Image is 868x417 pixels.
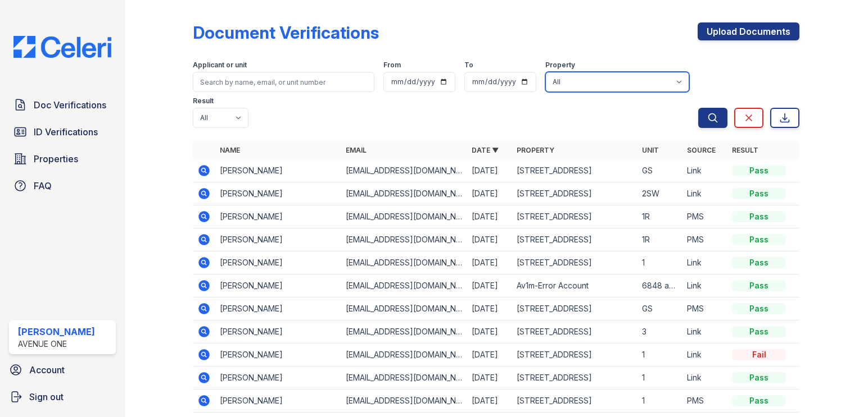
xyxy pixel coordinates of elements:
td: Av1m-Error Account [512,274,638,297]
td: [EMAIL_ADDRESS][DOMAIN_NAME] [341,320,467,343]
div: Pass [732,326,786,337]
td: [EMAIL_ADDRESS][DOMAIN_NAME] [341,274,467,297]
td: [DATE] [467,251,512,274]
label: Result [193,97,214,106]
td: [STREET_ADDRESS] [512,182,638,205]
td: [PERSON_NAME] [215,366,341,389]
img: CE_Logo_Blue-a8612792a0a2168367f1c8372b55b34899dd931a85d93a1a3d3e32e68fde9ad4.png [4,36,120,58]
td: [EMAIL_ADDRESS][DOMAIN_NAME] [341,366,467,389]
div: Pass [732,234,786,245]
td: [PERSON_NAME] [215,205,341,228]
td: 2SW [638,182,682,205]
div: Fail [732,349,786,360]
label: From [383,61,401,70]
td: [EMAIL_ADDRESS][DOMAIN_NAME] [341,251,467,274]
td: [PERSON_NAME] [215,389,341,413]
a: Email [346,146,367,154]
label: Property [545,61,575,70]
td: GS [638,159,682,182]
span: FAQ [34,179,52,193]
label: To [464,61,473,70]
td: Link [682,320,727,343]
td: [PERSON_NAME] [215,251,341,274]
td: 1 [638,251,682,274]
td: [STREET_ADDRESS] [512,251,638,274]
td: [EMAIL_ADDRESS][DOMAIN_NAME] [341,297,467,320]
a: Source [687,146,716,154]
td: Link [682,251,727,274]
td: [STREET_ADDRESS] [512,205,638,228]
td: 1 [638,343,682,366]
span: ID Verifications [34,125,98,139]
div: Pass [732,165,786,176]
td: [STREET_ADDRESS] [512,389,638,413]
span: Doc Verifications [34,98,106,112]
td: [PERSON_NAME] [215,274,341,297]
td: 1 [638,389,682,413]
td: [STREET_ADDRESS] [512,366,638,389]
div: Pass [732,395,786,406]
td: [STREET_ADDRESS] [512,320,638,343]
div: Pass [732,372,786,383]
a: Result [732,146,758,154]
td: [DATE] [467,274,512,297]
td: PMS [682,205,727,228]
a: Properties [9,148,116,170]
a: Doc Verifications [9,94,116,116]
span: Properties [34,152,78,166]
a: Unit [642,146,659,154]
td: [STREET_ADDRESS] [512,343,638,366]
div: [PERSON_NAME] [18,325,95,338]
td: [DATE] [467,297,512,320]
td: 1R [638,228,682,251]
a: ID Verifications [9,121,116,143]
td: [PERSON_NAME] [215,343,341,366]
td: [DATE] [467,182,512,205]
span: Account [29,363,65,377]
td: [EMAIL_ADDRESS][DOMAIN_NAME] [341,389,467,413]
td: [STREET_ADDRESS] [512,159,638,182]
td: 6848 apt 4 [638,274,682,297]
td: [PERSON_NAME] [215,182,341,205]
td: [PERSON_NAME] [215,228,341,251]
div: Pass [732,188,786,199]
td: [DATE] [467,205,512,228]
td: PMS [682,297,727,320]
td: [STREET_ADDRESS] [512,228,638,251]
td: Link [682,366,727,389]
td: [EMAIL_ADDRESS][DOMAIN_NAME] [341,159,467,182]
a: Property [517,146,554,154]
div: Pass [732,257,786,268]
td: [DATE] [467,343,512,366]
td: [EMAIL_ADDRESS][DOMAIN_NAME] [341,205,467,228]
div: Document Verifications [193,22,379,43]
td: Link [682,182,727,205]
td: [PERSON_NAME] [215,297,341,320]
a: FAQ [9,175,116,197]
span: Sign out [29,390,64,404]
input: Search by name, email, or unit number [193,72,374,92]
button: Sign out [4,386,120,408]
td: [EMAIL_ADDRESS][DOMAIN_NAME] [341,343,467,366]
label: Applicant or unit [193,61,247,70]
td: Link [682,274,727,297]
td: PMS [682,228,727,251]
div: Avenue One [18,338,95,350]
td: GS [638,297,682,320]
td: 1R [638,205,682,228]
td: Link [682,343,727,366]
td: [PERSON_NAME] [215,159,341,182]
td: [PERSON_NAME] [215,320,341,343]
td: [DATE] [467,389,512,413]
td: 3 [638,320,682,343]
div: Pass [732,303,786,314]
a: Account [4,359,120,381]
td: PMS [682,389,727,413]
td: [DATE] [467,228,512,251]
a: Name [220,146,240,154]
td: [DATE] [467,159,512,182]
td: [STREET_ADDRESS] [512,297,638,320]
td: [DATE] [467,366,512,389]
td: [DATE] [467,320,512,343]
td: [EMAIL_ADDRESS][DOMAIN_NAME] [341,182,467,205]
